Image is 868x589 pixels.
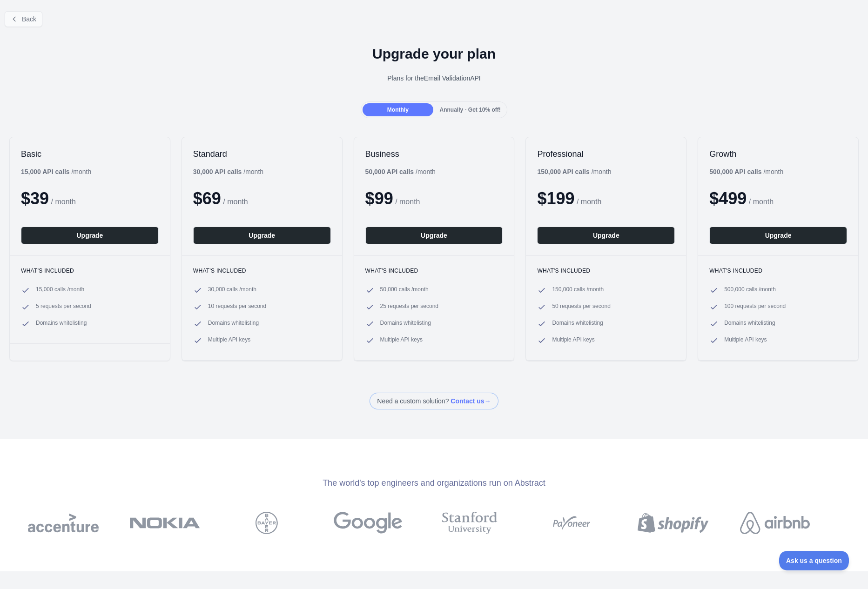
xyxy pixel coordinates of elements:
[365,148,503,160] h2: Business
[537,168,589,175] b: 150,000 API calls
[779,551,849,570] iframe: Toggle Customer Support
[365,189,393,208] span: $ 99
[365,167,436,176] div: / month
[365,168,414,175] b: 50,000 API calls
[537,148,675,160] h2: Professional
[537,167,611,176] div: / month
[537,189,574,208] span: $ 199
